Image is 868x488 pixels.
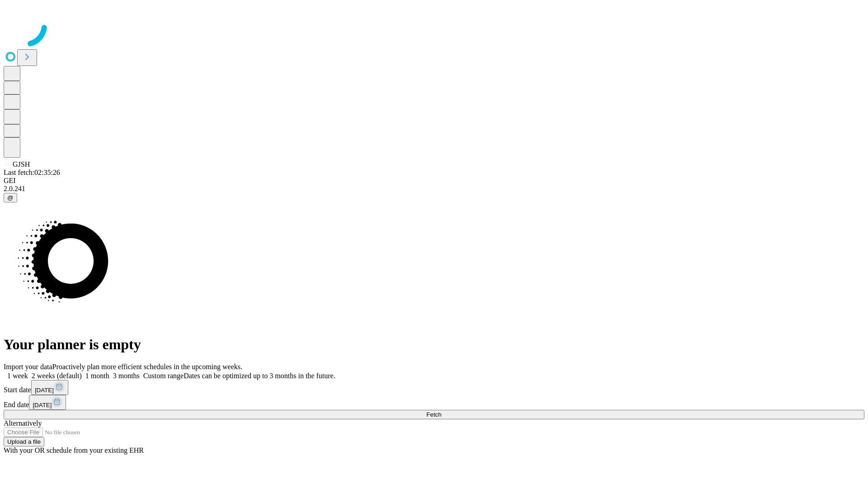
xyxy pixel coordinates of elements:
[4,437,44,446] button: Upload a file
[4,169,60,176] span: Last fetch: 02:35:26
[4,395,864,410] div: End date
[33,402,52,408] span: [DATE]
[32,372,82,380] span: 2 weeks (default)
[85,372,109,380] span: 1 month
[35,387,54,394] span: [DATE]
[52,363,242,371] span: Proactively plan more efficient schedules in the upcoming weeks.
[113,372,140,380] span: 3 months
[4,177,864,185] div: GEI
[13,160,30,168] span: GJSH
[4,193,17,202] button: @
[143,372,184,380] span: Custom range
[7,194,14,201] span: @
[7,372,28,380] span: 1 week
[426,411,441,418] span: Fetch
[4,336,864,353] h1: Your planner is empty
[4,410,864,419] button: Fetch
[4,185,864,193] div: 2.0.241
[184,372,335,380] span: Dates can be optimized up to 3 months in the future.
[4,419,42,427] span: Alternatively
[4,446,144,454] span: With your OR schedule from your existing EHR
[31,380,68,395] button: [DATE]
[4,363,52,371] span: Import your data
[29,395,66,410] button: [DATE]
[4,380,864,395] div: Start date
